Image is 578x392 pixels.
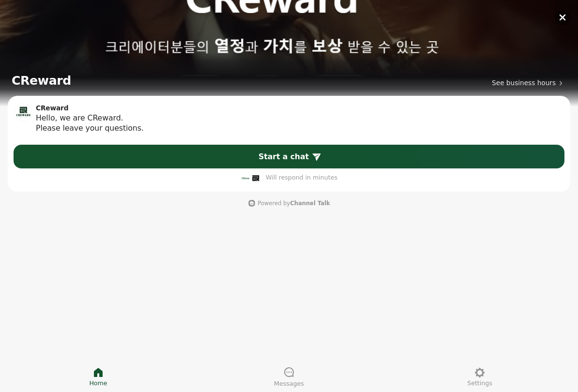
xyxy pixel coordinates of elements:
[89,379,107,388] span: Home
[467,379,492,388] span: Settings
[12,73,71,89] h1: CReward
[384,365,575,389] a: Settings
[250,172,262,184] img: tmp-654571557
[258,200,330,207] span: Powered by
[492,78,556,88] span: See business hours
[36,123,547,133] div: Please leave your questions.
[14,145,564,168] a: Start a chat
[3,365,194,389] a: Home
[36,104,566,113] div: CReward
[12,100,566,139] a: CRewardHello, we are CReward.Please leave your questions.
[488,77,566,89] button: See business hours
[266,174,337,182] span: Will respond in minutes
[241,172,252,184] img: tmp-1049645209
[248,199,330,208] a: Powered byChannel Talk
[36,113,547,123] div: Hello, we are CReward.
[290,200,330,207] b: Channel Talk
[194,365,384,389] a: Messages
[259,151,309,162] span: Start a chat
[274,380,304,388] span: Messages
